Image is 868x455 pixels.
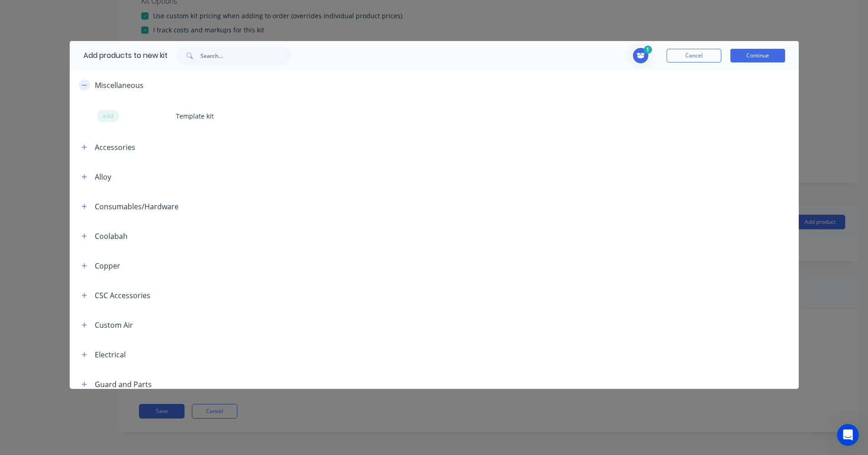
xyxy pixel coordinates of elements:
[95,171,111,182] div: Alloy
[632,47,653,65] button: Toggle cart dropdown
[95,231,128,242] div: Coolabah
[667,49,721,62] button: Cancel
[95,349,126,360] div: Electrical
[644,46,652,54] span: 1
[200,47,291,65] input: Search...
[160,4,176,21] div: Close
[95,290,150,301] div: CSC Accessories
[730,49,785,62] button: Continue
[97,110,119,123] div: add
[95,142,135,153] div: Accessories
[837,424,859,446] iframe: Intercom live chat
[95,320,133,331] div: Custom Air
[95,201,179,212] div: Consumables/Hardware
[70,41,168,70] div: Add products to new kit
[6,4,23,21] button: go back
[95,80,144,91] div: Miscellaneous
[95,379,152,390] div: Guard and Parts
[103,112,113,121] span: add
[95,260,120,271] div: Copper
